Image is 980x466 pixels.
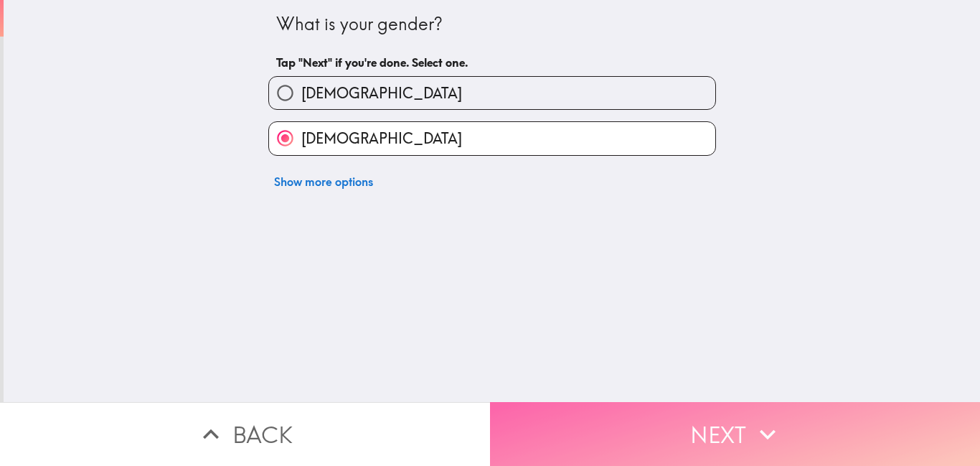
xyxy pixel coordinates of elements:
[276,55,708,70] h6: Tap "Next" if you're done. Select one.
[269,122,715,154] button: [DEMOGRAPHIC_DATA]
[276,12,708,37] div: What is your gender?
[301,129,462,149] span: [DEMOGRAPHIC_DATA]
[269,77,715,109] button: [DEMOGRAPHIC_DATA]
[490,402,980,466] button: Next
[268,167,379,196] button: Show more options
[301,83,462,103] span: [DEMOGRAPHIC_DATA]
